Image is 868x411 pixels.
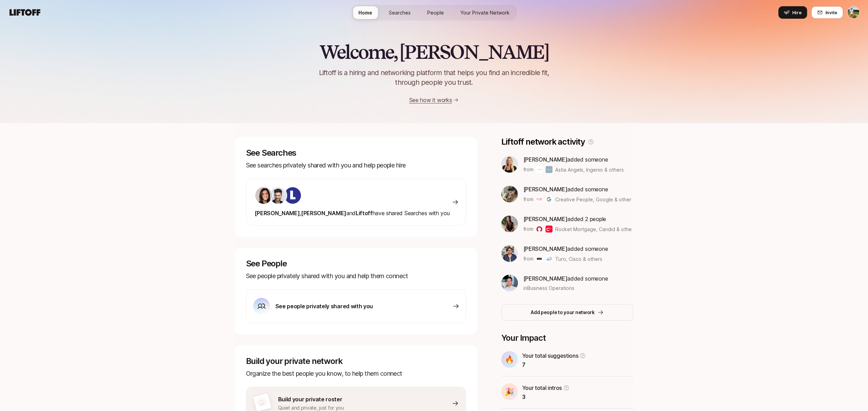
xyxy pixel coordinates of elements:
button: Add people to your network [501,304,633,321]
p: See people privately shared with you and help them connect [246,271,466,281]
p: Your Impact [501,333,633,343]
p: Liftoff is a hiring and networking platform that helps you find an incredible fit, through people... [310,68,558,87]
a: People [422,6,449,19]
p: Your total suggestions [522,351,578,360]
span: in Business Operations [523,284,574,292]
img: Google [546,196,552,203]
p: Add people to your network [531,308,595,317]
img: 6ee22bd4_68c9_4752_bfb6_e786e766df02.jpg [501,275,518,291]
a: Searches [383,6,416,19]
span: [PERSON_NAME] [523,186,568,193]
a: Your Private Network [455,6,515,19]
img: ec475d8c_0c97_428a_a95e_2e52928abc7c.jpg [501,186,518,202]
p: from [523,165,533,174]
img: 7bf30482_e1a5_47b4_9e0f_fc49ddd24bf6.jpg [270,187,286,204]
img: 71d7b91d_d7cb_43b4_a7ea_a9b2f2cc6e03.jpg [255,187,272,204]
button: Invite [811,6,843,19]
img: Ingenio [546,166,552,173]
img: Cisco [546,255,552,262]
p: 3 [522,392,570,401]
h2: Welcome, [PERSON_NAME] [319,42,549,62]
span: [PERSON_NAME] [523,275,568,282]
span: , [300,210,301,217]
img: Turo [536,255,543,262]
img: ACg8ocKIuO9-sklR2KvA8ZVJz4iZ_g9wtBiQREC3t8A94l4CTg=s160-c [284,187,301,204]
p: See People [246,259,466,268]
p: from [523,255,533,263]
span: [PERSON_NAME] [523,216,568,222]
p: added 2 people [523,214,632,223]
span: Hire [792,9,802,16]
p: added someone [523,274,608,283]
p: Organize the best people you know, to help them connect [246,369,466,378]
span: [PERSON_NAME] [523,245,568,252]
p: 7 [522,360,586,369]
img: Creative People [536,196,543,203]
img: 37a93d0b_bea1_4eb5_8116_15fa380280b3.jpg [501,245,518,262]
p: See people privately shared with you [275,302,373,311]
span: [PERSON_NAME] [301,210,346,217]
span: have shared Searches with you [255,210,450,217]
span: Searches [389,9,411,16]
span: Creative People, Google & others [555,196,631,203]
img: Astia Angels [536,166,543,173]
p: added someone [523,244,608,253]
span: Turo, Cisco & others [555,255,602,263]
img: Candid [546,226,552,232]
p: Your total intros [522,383,562,392]
a: Home [353,6,378,19]
p: Build your private network [246,356,466,366]
p: from [523,225,533,233]
span: Home [358,9,372,16]
img: Tyler Kieft [848,7,859,18]
button: Tyler Kieft [847,6,860,19]
img: Rocket Mortgage [536,226,543,232]
p: See searches privately shared with you and help people hire [246,161,466,170]
span: Astia Angels, Ingenio & others [555,166,624,173]
div: 🎉 [501,383,518,400]
span: [PERSON_NAME] [523,156,568,163]
p: from [523,195,533,203]
p: added someone [523,185,632,194]
img: default-avatar.svg [255,396,268,409]
button: Hire [778,6,807,19]
a: See how it works [409,97,452,103]
span: Your Private Network [460,9,510,16]
p: Liftoff network activity [501,137,585,147]
span: Invite [825,9,837,16]
span: Liftoff [356,210,373,217]
img: bd2c0845_c66c_4226_a200_03081f0cb6c3.jpg [501,156,518,173]
span: People [427,9,444,16]
img: 33ee49e1_eec9_43f1_bb5d_6b38e313ba2b.jpg [501,216,518,232]
div: 🔥 [501,351,518,368]
p: See Searches [246,148,466,158]
span: Rocket Mortgage, Candid & others [555,226,636,232]
span: and [346,210,356,217]
p: added someone [523,155,624,164]
p: Build your private roster [278,395,344,404]
span: [PERSON_NAME] [255,210,300,217]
